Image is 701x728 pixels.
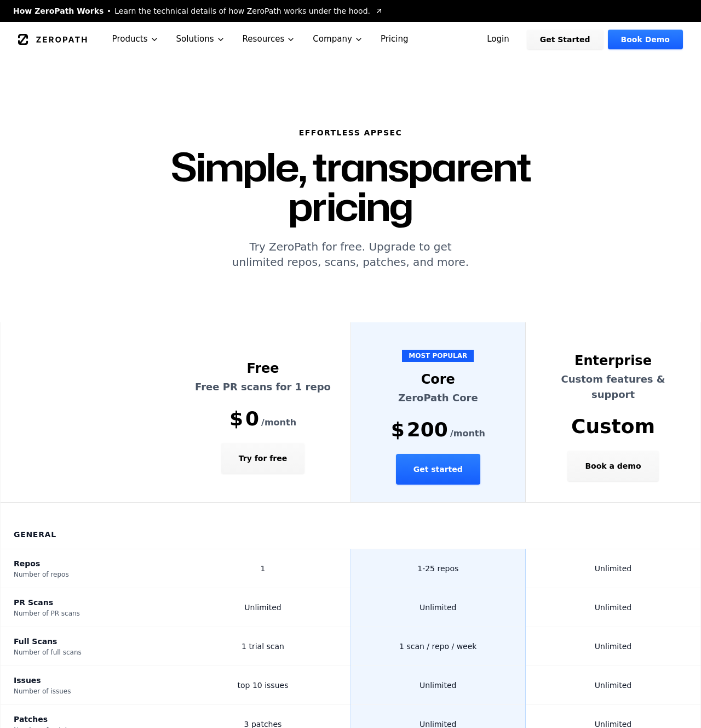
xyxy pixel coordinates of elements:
a: Book Demo [608,30,683,49]
button: Book a demo [567,451,658,481]
th: General [1,503,700,549]
span: /month [450,427,485,440]
span: $ [391,419,405,441]
div: Number of PR scans [14,609,163,618]
span: Unlimited [595,564,631,573]
span: 0 [245,408,259,430]
div: Number of issues [14,687,163,696]
span: Unlimited [595,681,631,690]
button: Resources [234,22,304,56]
span: How ZeroPath Works [13,5,104,16]
span: Unlimited [595,642,631,651]
span: MOST POPULAR [402,350,474,362]
span: 1 scan / repo / week [399,642,476,651]
button: Products [104,22,168,56]
a: Pricing [372,22,417,56]
p: Try ZeroPath for free. Upgrade to get unlimited repos, scans, patches, and more. [105,239,596,270]
a: Get Started [527,30,604,49]
a: Login [474,30,522,49]
button: Solutions [168,22,234,56]
div: Number of repos [14,570,163,579]
span: 200 [407,419,448,441]
div: Number of full scans [14,648,163,657]
p: Custom features & support [539,372,687,402]
p: ZeroPath Core [364,390,513,406]
span: Unlimited [420,603,456,612]
span: Unlimited [244,603,281,612]
div: Free [189,360,337,377]
div: PR Scans [14,597,163,608]
span: 1 trial scan [242,642,284,651]
button: Try for free [221,443,304,474]
span: 1 [261,564,266,573]
div: Enterprise [539,352,687,369]
span: Custom [571,416,655,437]
span: /month [261,416,296,429]
button: Get started [396,454,480,485]
button: Company [304,22,372,56]
span: top 10 issues [238,681,289,690]
div: Issues [14,675,163,686]
a: How ZeroPath WorksLearn the technical details of how ZeroPath works under the hood. [13,5,383,16]
span: $ [229,408,243,430]
span: Learn the technical details of how ZeroPath works under the hood. [114,5,370,16]
span: Unlimited [420,681,456,690]
div: Repos [14,558,163,569]
div: Patches [14,714,163,725]
p: Free PR scans for 1 repo [189,379,337,395]
span: 1-25 repos [417,564,458,573]
span: Unlimited [595,603,631,612]
h6: Effortless AppSec [105,127,596,138]
div: Core [364,371,513,388]
h1: Simple, transparent pricing [105,147,596,226]
div: Full Scans [14,636,163,647]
